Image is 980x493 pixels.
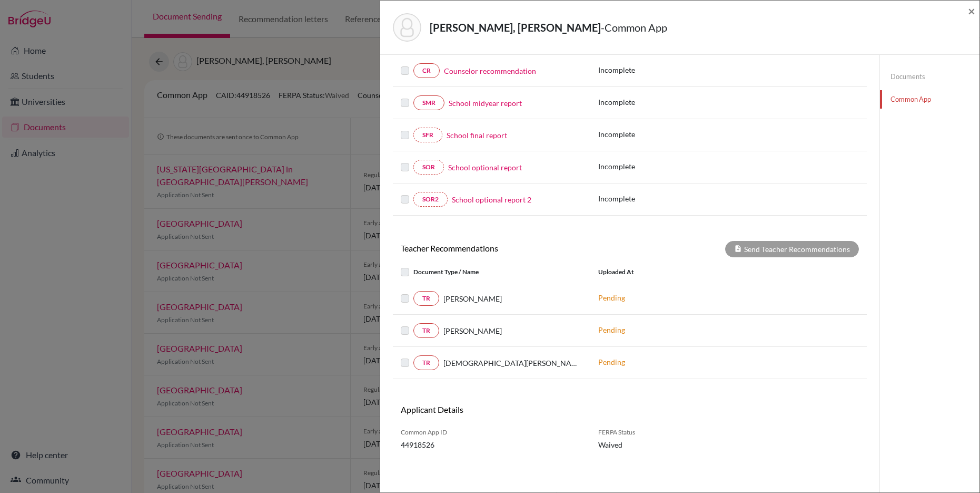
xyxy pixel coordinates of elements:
[443,357,582,369] span: [DEMOGRAPHIC_DATA][PERSON_NAME]
[401,439,582,450] span: 44918526
[590,266,748,278] div: Uploaded at
[413,160,444,175] a: SOR
[598,356,740,368] p: Pending
[448,162,522,173] a: School optional report
[443,325,502,336] span: [PERSON_NAME]
[598,292,740,303] p: Pending
[598,324,740,335] p: Pending
[393,243,630,253] h6: Teacher Recommendations
[598,439,701,450] span: Waived
[401,428,582,437] span: Common App ID
[598,96,707,108] p: Incomplete
[880,90,979,109] a: Common App
[444,65,536,76] a: Counselor recommendation
[601,21,667,34] span: - Common App
[413,291,439,306] a: TR
[452,194,531,205] a: School optional report 2
[598,428,701,437] span: FERPA Status
[725,241,859,257] div: Send Teacher Recommendations
[430,21,601,34] strong: [PERSON_NAME], [PERSON_NAME]
[598,64,707,75] p: Incomplete
[880,67,979,86] a: Documents
[598,161,707,172] p: Incomplete
[413,355,439,370] a: TR
[413,192,448,207] a: SOR2
[968,5,975,17] button: Close
[598,193,707,204] p: Incomplete
[401,404,622,414] h6: Applicant Details
[968,3,975,18] span: ×
[413,95,444,110] a: SMR
[413,63,440,78] a: CR
[443,293,502,304] span: [PERSON_NAME]
[413,128,442,142] a: SFR
[598,129,707,140] p: Incomplete
[413,323,439,338] a: TR
[449,98,522,109] a: School midyear report
[447,130,507,141] a: School final report
[393,266,590,278] div: Document Type / Name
